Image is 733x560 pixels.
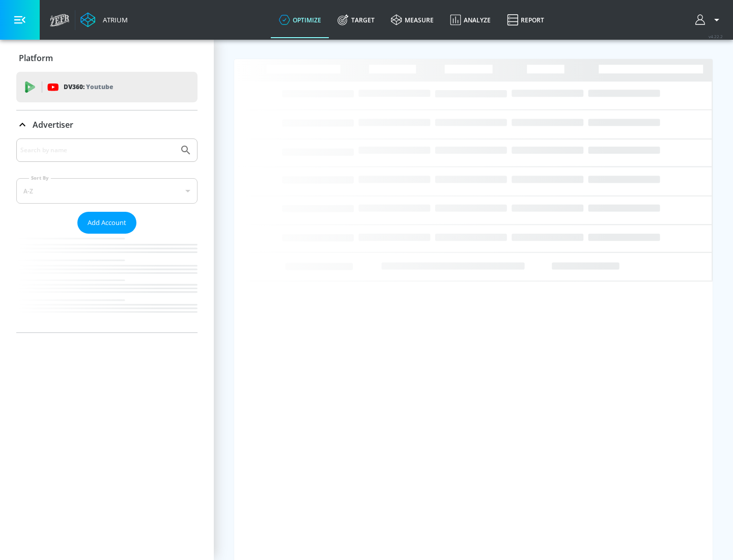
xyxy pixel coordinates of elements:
[20,144,175,157] input: Search by name
[77,212,136,234] button: Add Account
[64,81,113,93] p: DV360:
[16,138,198,332] div: Advertiser
[88,217,126,229] span: Add Account
[709,34,723,39] span: v 4.22.2
[16,44,198,72] div: Platform
[33,119,73,130] p: Advertiser
[383,2,442,38] a: measure
[329,2,383,38] a: Target
[19,52,53,64] p: Platform
[16,72,198,102] div: DV360: Youtube
[16,110,198,139] div: Advertiser
[29,175,51,181] label: Sort By
[16,178,198,204] div: A-Z
[442,2,499,38] a: Analyze
[86,81,113,92] p: Youtube
[499,2,552,38] a: Report
[80,12,128,27] a: Atrium
[16,234,198,332] nav: list of Advertiser
[271,2,329,38] a: optimize
[99,15,128,24] div: Atrium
